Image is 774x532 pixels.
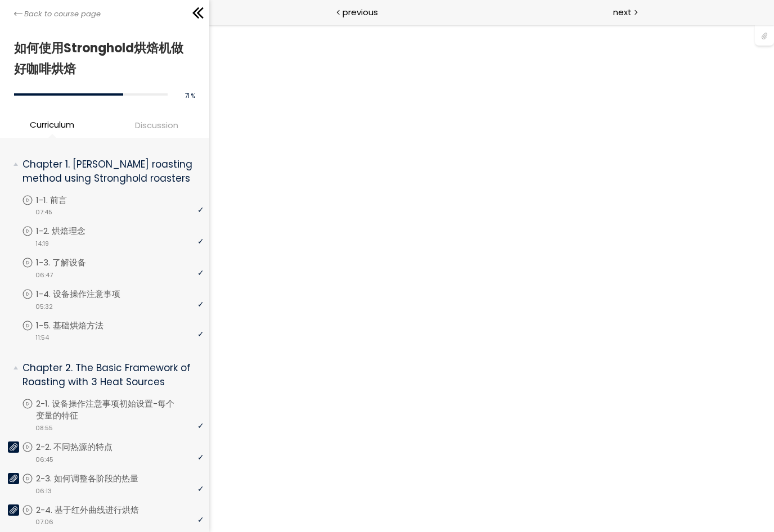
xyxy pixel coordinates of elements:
[35,486,52,496] span: 06:13
[35,302,53,312] span: 05:32
[35,455,53,465] span: 06:45
[36,256,109,269] p: 1-3. 了解设备
[35,333,49,342] span: 11:54
[24,8,101,20] span: Back to course page
[36,194,89,206] p: 1-1. 前言
[35,270,53,280] span: 06:47
[343,6,378,19] span: previous
[14,38,190,80] h1: 如何使用Stronghold烘焙机做好咖啡烘焙
[14,8,101,20] a: Back to course page
[36,504,161,516] p: 2-4. 基于红外曲线进行烘焙
[35,517,53,527] span: 07:06
[35,208,52,217] span: 07:45
[185,92,195,100] span: 71 %
[36,472,161,485] p: 2-3. 如何调整各阶段的热量
[36,398,204,422] p: 2-1. 设备操作注意事项初始设置-每个变量的特征
[613,6,632,19] span: next
[35,423,53,433] span: 08:55
[36,225,108,237] p: 1-2. 烘焙理念
[22,361,195,389] p: Chapter 2. The Basic Framework of Roasting with 3 Heat Sources
[35,239,49,249] span: 14:19
[135,119,178,132] span: Discussion
[36,319,126,332] p: 1-5. 基础烘焙方法
[22,157,195,185] p: Chapter 1. [PERSON_NAME] roasting method using Stronghold roasters
[30,118,74,131] span: Curriculum
[36,288,143,300] p: 1-4. 设备操作注意事项
[36,441,135,453] p: 2-2. 不同热源的特点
